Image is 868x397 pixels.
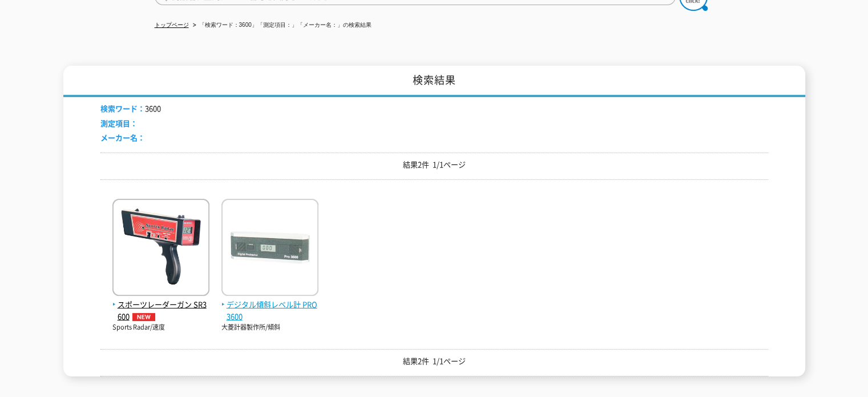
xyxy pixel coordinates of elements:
img: PRO3600 [221,199,318,299]
p: 結果2件 1/1ページ [100,355,768,367]
span: 検索ワード： [100,103,145,114]
a: トップページ [155,22,189,28]
img: SR3600 [112,199,209,299]
p: 結果2件 1/1ページ [100,159,768,171]
a: デジタル傾斜レベル計 PRO3600 [221,287,318,322]
span: デジタル傾斜レベル計 PRO3600 [221,299,318,323]
li: 3600 [100,103,161,115]
img: NEW [130,313,158,321]
p: 大菱計器製作所/傾斜 [221,323,318,332]
li: 「検索ワード：3600」「測定項目：」「メーカー名：」の検索結果 [191,19,372,31]
a: スポーツレーダーガン SR3600NEW [112,287,209,322]
p: Sports Radar/速度 [112,323,209,332]
span: 測定項目： [100,118,138,129]
h1: 検索結果 [63,66,805,97]
span: メーカー名： [100,132,145,143]
span: スポーツレーダーガン SR3600 [112,299,209,323]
